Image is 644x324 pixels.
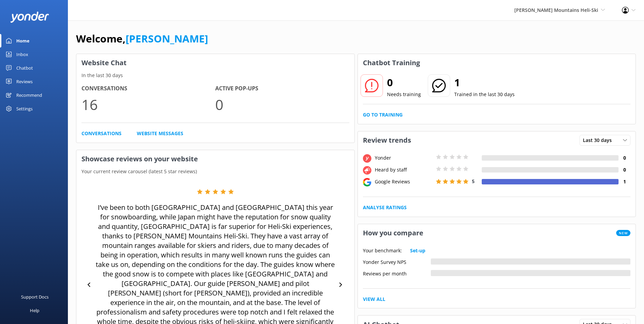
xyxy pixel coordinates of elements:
h4: Conversations [81,84,215,93]
span: [PERSON_NAME] Mountains Heli-Ski [514,7,598,13]
p: Your benchmark: [363,247,402,254]
h3: Review trends [358,131,416,149]
h4: Active Pop-ups [215,84,349,93]
a: Set-up [410,247,425,254]
span: 5 [472,178,475,184]
span: Last 30 days [583,137,616,144]
div: Support Docs [21,290,49,304]
h3: How you compare [358,224,428,242]
a: [PERSON_NAME] [126,32,208,46]
div: Yonder [373,154,434,162]
span: New [616,230,630,236]
a: Conversations [81,130,122,137]
p: Your current review carousel (latest 5 star reviews) [76,168,354,175]
h1: Welcome, [76,31,208,47]
h2: 1 [454,74,515,91]
h2: 0 [387,74,421,91]
h4: 1 [619,178,630,185]
div: Reviews [16,75,33,88]
a: View All [363,295,385,303]
div: Heard by staff [373,166,434,174]
div: Chatbot [16,61,33,75]
a: Website Messages [137,130,183,137]
p: 16 [81,93,215,116]
div: Settings [16,102,33,115]
h4: 0 [619,166,630,174]
div: Inbox [16,48,28,61]
p: Needs training [387,91,421,98]
h3: Chatbot Training [358,54,425,72]
div: Yonder Survey NPS [363,258,431,265]
h4: 0 [619,154,630,162]
img: yonder-white-logo.png [10,12,49,23]
div: Reviews per month [363,270,431,276]
a: Analyse Ratings [363,204,407,211]
p: 0 [215,93,349,116]
a: Go to Training [363,111,403,119]
p: Trained in the last 30 days [454,91,515,98]
div: Google Reviews [373,178,434,185]
div: Home [16,34,30,48]
p: In the last 30 days [76,72,354,79]
h3: Website Chat [76,54,354,72]
div: Help [30,304,39,317]
h3: Showcase reviews on your website [76,150,354,168]
div: Recommend [16,88,42,102]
